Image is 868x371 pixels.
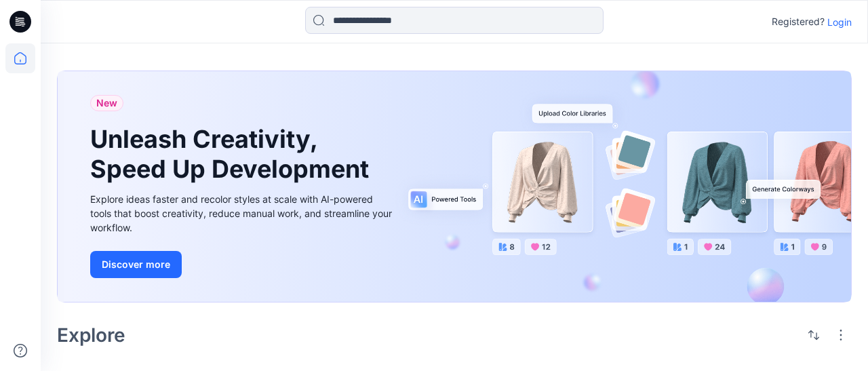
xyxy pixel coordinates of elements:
h1: Unleash Creativity, Speed Up Development [90,125,375,183]
span: New [96,95,117,111]
button: Discover more [90,251,182,278]
div: Explore ideas faster and recolor styles at scale with AI-powered tools that boost creativity, red... [90,192,395,235]
p: Registered? [772,14,825,30]
p: Login [827,15,852,29]
a: Discover more [90,251,395,278]
h2: Explore [57,324,125,346]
